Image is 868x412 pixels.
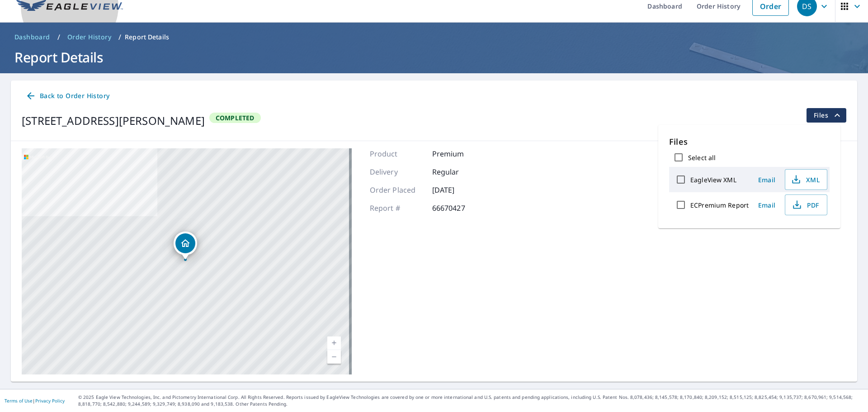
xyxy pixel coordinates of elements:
span: Email [756,175,778,184]
nav: breadcrumb [11,30,857,44]
p: Product [370,148,424,159]
p: Delivery [370,166,424,177]
a: Order History [64,30,115,44]
span: Completed [210,114,260,122]
div: [STREET_ADDRESS][PERSON_NAME] [22,113,205,129]
a: Terms of Use [5,398,33,404]
span: Email [756,201,778,209]
span: Dashboard [14,33,50,42]
p: 66670427 [432,203,486,213]
li: / [118,32,121,43]
span: XML [791,174,820,185]
span: PDF [791,199,820,210]
a: Privacy Policy [35,398,65,404]
a: Dashboard [11,30,54,44]
div: Dropped pin, building 1, Residential property, 11674 Hafer Rd Carterville, IL 62918 [174,232,197,260]
span: Files [814,110,843,121]
p: Order Placed [370,185,424,195]
span: Back to Order History [25,90,109,102]
p: Premium [432,148,486,159]
h1: Report Details [11,48,857,66]
button: Email [752,198,781,212]
p: [DATE] [432,185,486,195]
p: © 2025 Eagle View Technologies, Inc. and Pictometry International Corp. All Rights Reserved. Repo... [78,394,863,407]
button: Email [752,173,781,187]
button: PDF [785,194,827,215]
label: Select all [688,153,716,162]
p: | [5,398,65,403]
p: Report Details [125,33,169,42]
a: Back to Order History [22,88,113,104]
button: filesDropdownBtn-66670427 [806,108,846,123]
a: Current Level 17, Zoom Out [327,350,341,364]
li: / [57,32,60,43]
label: ECPremium Report [690,201,749,209]
p: Files [669,136,830,148]
p: Regular [432,166,486,177]
button: XML [785,169,827,190]
a: Current Level 17, Zoom In [327,336,341,350]
label: EagleView XML [690,175,736,184]
p: Report # [370,203,424,213]
span: Order History [67,33,111,42]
